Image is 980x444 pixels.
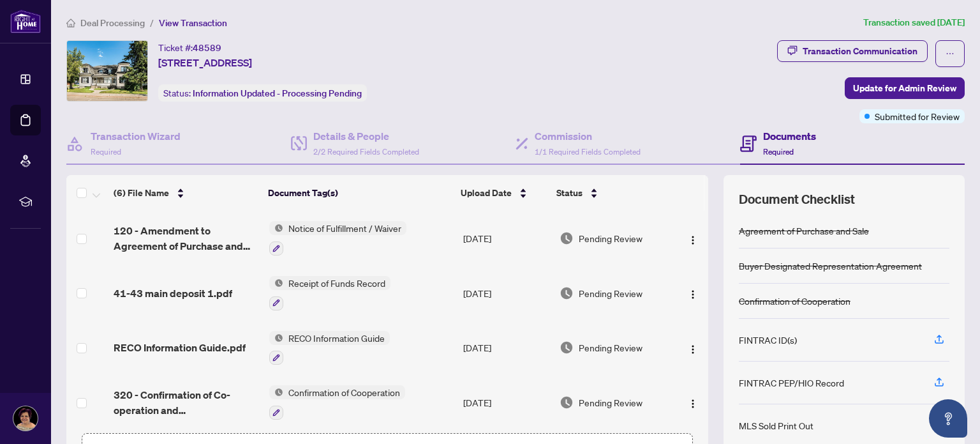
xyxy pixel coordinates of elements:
img: Status Icon [269,221,283,235]
button: Logo [683,283,703,303]
img: Logo [688,344,698,355]
h4: Details & People [313,128,419,144]
th: Upload Date [456,175,551,211]
span: [STREET_ADDRESS] [158,55,252,70]
img: Profile Icon [13,406,38,431]
button: Status IconConfirmation of Cooperation [269,385,405,420]
h4: Documents [763,128,816,144]
span: 120 - Amendment to Agreement of Purchase and Sale.pdf [114,223,258,254]
article: Transaction saved [DATE] [863,15,965,30]
img: Document Status [560,341,574,355]
span: Pending Review [579,395,642,410]
img: Status Icon [269,331,283,345]
td: [DATE] [458,321,554,376]
button: Logo [683,337,703,358]
div: Agreement of Purchase and Sale [739,224,869,238]
span: Status [556,186,583,200]
span: 320 - Confirmation of Co-operation and Representation.pdf [114,387,258,418]
span: home [66,19,75,27]
span: ellipsis [946,49,954,58]
span: Pending Review [579,341,642,355]
li: / [150,15,154,30]
div: Confirmation of Cooperation [739,294,850,308]
th: Document Tag(s) [263,175,456,211]
span: 1/1 Required Fields Completed [535,147,641,157]
div: Status: [158,84,367,102]
button: Status IconRECO Information Guide [269,331,390,365]
span: (6) File Name [114,186,169,200]
div: Transaction Communication [803,41,917,61]
th: (6) File Name [108,175,263,211]
h4: Transaction Wizard [91,128,181,144]
div: MLS Sold Print Out [739,418,813,433]
span: View Transaction [159,17,227,29]
span: Required [91,147,121,157]
div: Ticket #: [158,40,221,55]
span: Document Checklist [739,190,855,208]
img: Logo [688,235,698,245]
th: Status [551,175,671,211]
span: Required [763,147,794,157]
img: Status Icon [269,385,283,399]
span: 48589 [193,42,221,54]
h4: Commission [535,128,641,144]
span: Pending Review [579,231,642,245]
img: Logo [688,399,698,409]
img: logo [10,10,41,33]
td: [DATE] [458,375,554,430]
button: Logo [683,228,703,249]
span: Upload Date [461,186,512,200]
span: 41-43 main deposit 1.pdf [114,286,232,301]
span: Pending Review [579,286,642,300]
img: Document Status [560,286,574,300]
img: IMG-40752661_1.jpg [67,41,147,101]
button: Status IconReceipt of Funds Record [269,276,390,310]
span: Confirmation of Cooperation [283,385,405,399]
span: Deal Processing [80,17,145,29]
span: 2/2 Required Fields Completed [313,147,419,157]
button: Update for Admin Review [845,77,965,99]
span: Update for Admin Review [853,78,956,98]
button: Status IconNotice of Fulfillment / Waiver [269,221,406,256]
button: Transaction Communication [777,40,928,62]
img: Status Icon [269,276,283,290]
div: FINTRAC ID(s) [739,333,797,347]
span: RECO Information Guide.pdf [114,340,246,355]
span: Notice of Fulfillment / Waiver [283,221,406,235]
span: Submitted for Review [875,109,960,123]
img: Document Status [560,231,574,245]
span: Information Updated - Processing Pending [193,88,362,99]
span: Receipt of Funds Record [283,276,390,290]
td: [DATE] [458,266,554,321]
img: Document Status [560,395,574,410]
div: Buyer Designated Representation Agreement [739,259,922,273]
td: [DATE] [458,211,554,266]
button: Open asap [929,399,967,438]
img: Logo [688,289,698,300]
div: FINTRAC PEP/HIO Record [739,376,844,390]
button: Logo [683,392,703,413]
span: RECO Information Guide [283,331,390,345]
